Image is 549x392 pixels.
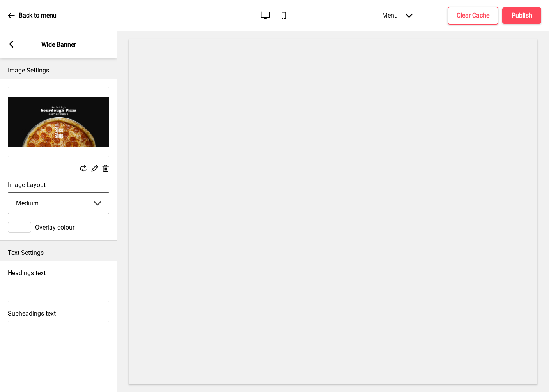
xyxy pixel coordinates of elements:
[8,5,57,26] a: Back to menu
[512,11,532,20] h4: Publish
[35,224,74,231] span: Overlay colour
[41,41,76,49] p: Wide Banner
[448,7,498,25] button: Clear Cache
[8,222,109,233] div: Overlay colour
[8,66,109,75] p: Image Settings
[8,181,109,189] label: Image Layout
[8,87,109,157] img: Image
[457,11,489,20] h4: Clear Cache
[374,4,420,27] div: Menu
[8,249,109,257] p: Text Settings
[19,11,57,20] p: Back to menu
[8,310,56,317] label: Subheadings text
[502,7,541,24] button: Publish
[8,269,46,277] label: Headings text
